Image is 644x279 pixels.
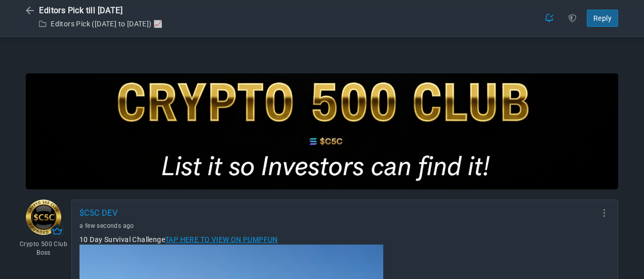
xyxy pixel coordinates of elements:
[18,240,69,257] em: Crypto 500 Club Boss
[26,200,61,235] img: cropcircle.png
[51,20,162,28] a: Editors Pick ([DATE] to [DATE]) 📈
[587,10,618,27] a: Reply
[79,234,610,245] div: 10 Day Survival Challenge
[39,5,125,17] span: Editors Pick till [DATE]
[79,222,134,229] time: Aug 21, 2025 7:53 AM
[79,208,117,218] a: $C5C DEV
[165,235,278,244] a: TAP HERE TO VIEW ON PUMPFUN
